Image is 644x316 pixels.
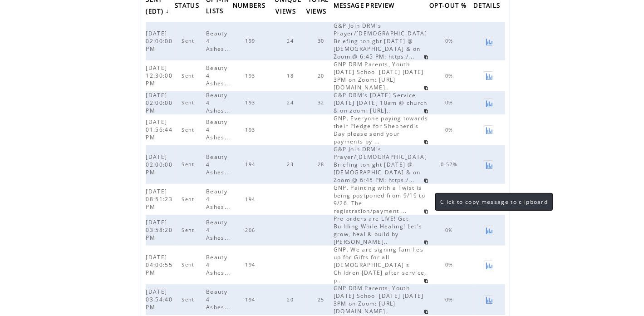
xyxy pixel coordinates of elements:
[245,73,257,79] span: 193
[334,145,427,184] span: G&P Join DRM's Prayer/[DEMOGRAPHIC_DATA] Briefing tonight [DATE] @ [DEMOGRAPHIC_DATA] & on Zoom @...
[206,153,233,176] span: Beauty 4 Ashes...
[445,99,456,106] span: 0%
[245,99,257,106] span: 193
[146,64,172,87] span: [DATE] 12:30:00 PM
[182,127,197,133] span: Sent
[445,38,456,44] span: 0%
[245,127,257,133] span: 193
[334,22,427,60] span: G&P Join DRM's Prayer/[DEMOGRAPHIC_DATA] Briefing tonight [DATE] @ [DEMOGRAPHIC_DATA] & on Zoom @...
[206,218,233,242] span: Beauty 4 Ashes...
[182,38,197,44] span: Sent
[445,296,456,303] span: 0%
[245,262,257,268] span: 194
[287,161,296,168] span: 23
[318,99,327,106] span: 32
[182,161,197,168] span: Sent
[334,246,427,284] span: GNP. We are signing families up for Gifts for all [DEMOGRAPHIC_DATA]'s Children [DATE] after serv...
[182,73,197,79] span: Sent
[146,91,172,114] span: [DATE] 02:00:00 PM
[445,127,456,133] span: 0%
[287,73,296,79] span: 18
[206,64,233,87] span: Beauty 4 Ashes...
[146,218,172,242] span: [DATE] 03:58:20 PM
[245,296,257,303] span: 194
[146,288,172,311] span: [DATE] 03:54:40 PM
[182,227,197,233] span: Sent
[318,73,327,79] span: 20
[318,161,327,168] span: 28
[206,30,233,53] span: Beauty 4 Ashes...
[334,284,424,315] span: GNP DRM Parents, Youth [DATE] School [DATE] [DATE] 3PM on Zoom: [URL][DOMAIN_NAME]..
[182,262,197,268] span: Sent
[445,73,456,79] span: 0%
[440,198,548,206] span: Click to copy message to clipboard
[318,296,327,303] span: 25
[182,99,197,106] span: Sent
[146,253,172,276] span: [DATE] 04:00:55 PM
[245,196,257,202] span: 194
[318,38,327,44] span: 30
[182,196,197,202] span: Sent
[206,91,233,114] span: Beauty 4 Ashes...
[334,114,428,145] span: GNP. Everyone paying towards their Pledge for Shepherd's Day please send your payments by ...
[245,38,257,44] span: 199
[287,296,296,303] span: 20
[441,161,460,168] span: 0.52%
[206,118,233,141] span: Beauty 4 Ashes...
[146,188,172,211] span: [DATE] 08:51:23 PM
[287,38,296,44] span: 24
[445,227,456,233] span: 0%
[146,153,172,176] span: [DATE] 02:00:00 PM
[334,215,423,246] span: Pre-orders are LIVE! Get Building While Healing! Let's grow, heal & build by [PERSON_NAME]..
[146,118,172,141] span: [DATE] 01:56:44 PM
[206,288,233,311] span: Beauty 4 Ashes...
[146,30,172,53] span: [DATE] 02:00:00 PM
[445,262,456,268] span: 0%
[182,296,197,303] span: Sent
[334,184,425,215] span: GNP. Painting with a Twist is being postponed from 9/19 to 9/26. The registration/payment ...
[245,227,257,233] span: 206
[334,91,428,114] span: G&P DRM's [DATE] Service [DATE] [DATE] 10am @ church & on zoom: [URL]..
[287,99,296,106] span: 24
[245,161,257,168] span: 194
[206,253,233,276] span: Beauty 4 Ashes...
[334,60,424,91] span: GNP DRM Parents, Youth [DATE] School [DATE] [DATE] 3PM on Zoom: [URL][DOMAIN_NAME]..
[206,188,233,211] span: Beauty 4 Ashes...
